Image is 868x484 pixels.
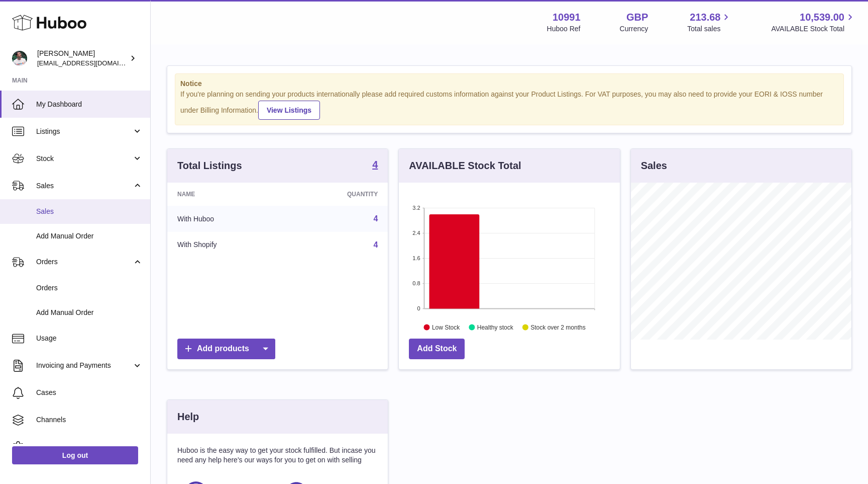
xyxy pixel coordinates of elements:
[177,410,199,424] h3: Help
[167,232,286,258] td: With Shopify
[177,339,275,359] a: Add products
[687,11,732,34] a: 213.68 Total sales
[771,24,856,34] span: AVAILABLE Stock Total
[771,11,856,34] a: 10,539.00 AVAILABLE Stock Total
[36,231,143,241] span: Add Manual Order
[409,339,465,359] a: Add Stock
[36,415,143,425] span: Channels
[553,11,581,24] strong: 10991
[531,324,586,331] text: Stock over 2 months
[177,446,378,465] p: Huboo is the easy way to get your stock fulfilled. But incase you need any help here's our ways f...
[36,154,132,164] span: Stock
[432,324,460,331] text: Low Stock
[409,159,521,173] h3: AVAILABLE Stock Total
[37,49,128,68] div: [PERSON_NAME]
[258,101,320,120] a: View Listings
[167,206,286,232] td: With Huboo
[620,24,648,34] div: Currency
[641,159,667,173] h3: Sales
[37,59,148,67] span: [EMAIL_ADDRESS][DOMAIN_NAME]
[413,280,420,286] text: 0.8
[36,361,132,370] span: Invoicing and Payments
[413,255,420,261] text: 1.6
[413,230,420,236] text: 2.4
[36,257,132,267] span: Orders
[180,90,838,120] div: If you're planning on sending your products internationally please add required customs informati...
[687,24,732,34] span: Total sales
[36,127,132,136] span: Listings
[626,11,648,24] strong: GBP
[286,183,388,206] th: Quantity
[167,183,286,206] th: Name
[177,159,242,173] h3: Total Listings
[36,442,143,452] span: Settings
[372,159,378,172] a: 4
[373,214,378,223] a: 4
[36,100,143,109] span: My Dashboard
[800,11,844,24] span: 10,539.00
[413,205,420,211] text: 3.2
[12,446,138,464] a: Log out
[477,324,514,331] text: Healthy stock
[36,388,143,397] span: Cases
[180,79,838,89] strong: Notice
[417,305,420,311] text: 0
[373,240,378,249] a: 4
[36,334,143,343] span: Usage
[372,159,378,170] strong: 4
[547,24,581,34] div: Huboo Ref
[690,11,720,24] span: 213.68
[36,308,143,317] span: Add Manual Order
[36,207,143,216] span: Sales
[36,181,132,191] span: Sales
[36,283,143,293] span: Orders
[12,51,27,66] img: timshieff@gmail.com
